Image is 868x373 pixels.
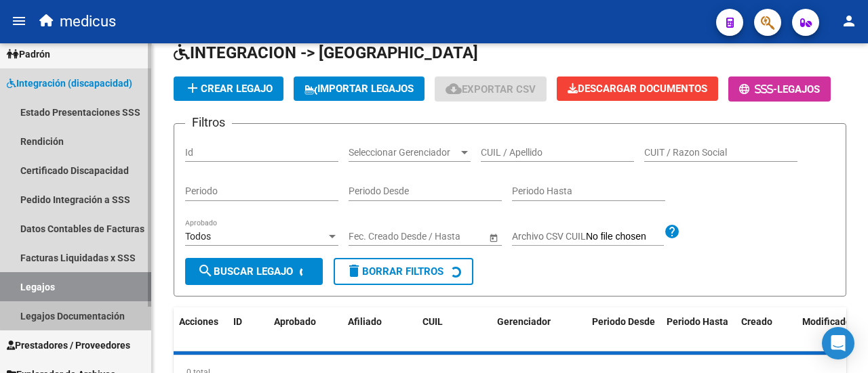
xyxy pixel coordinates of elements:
span: Creado [741,316,772,327]
datatable-header-cell: CUIL [417,307,492,352]
span: Legajos [777,83,820,95]
datatable-header-cell: ID [228,307,269,352]
input: Fecha inicio [349,231,398,242]
input: Fecha fin [410,231,476,242]
button: -Legajos [728,76,831,102]
datatable-header-cell: Periodo Desde [587,307,661,352]
button: Open calendar [486,230,500,244]
span: Modificado [802,316,851,327]
span: CUIL [422,316,443,327]
span: Integración (discapacidad) [7,76,132,91]
span: Descargar Documentos [568,83,707,95]
mat-icon: add [184,80,201,96]
div: Open Intercom Messenger [822,327,854,359]
span: Afiliado [348,316,382,327]
h3: Filtros [185,113,232,132]
button: Borrar Filtros [334,258,473,285]
span: medicus [60,7,116,37]
span: INTEGRACION -> [GEOGRAPHIC_DATA] [174,43,478,62]
mat-icon: help [664,223,680,240]
button: Crear Legajo [174,76,283,101]
span: Acciones [179,316,218,327]
button: IMPORTAR LEGAJOS [294,76,425,101]
mat-icon: delete [346,263,362,279]
datatable-header-cell: Acciones [174,307,228,352]
span: Todos [185,231,211,242]
datatable-header-cell: Creado [736,307,797,352]
span: Periodo Hasta [667,316,728,327]
datatable-header-cell: Afiliado [342,307,417,352]
datatable-header-cell: Gerenciador [492,307,587,352]
span: - [739,83,777,95]
mat-icon: menu [11,13,27,29]
span: Prestadores / Proveedores [7,338,130,353]
span: Crear Legajo [184,83,273,95]
span: Gerenciador [497,316,551,327]
input: Archivo CSV CUIL [586,231,664,243]
span: Padrón [7,47,50,62]
button: Descargar Documentos [557,76,718,101]
span: Aprobado [274,316,316,327]
span: IMPORTAR LEGAJOS [304,83,414,95]
span: Seleccionar Gerenciador [349,147,458,158]
mat-icon: person [841,13,857,29]
span: Buscar Legajo [197,265,293,278]
span: ID [233,316,242,327]
button: Buscar Legajo [185,258,323,285]
span: Exportar CSV [446,83,536,95]
span: Archivo CSV CUIL [512,231,586,242]
span: Borrar Filtros [346,265,443,278]
datatable-header-cell: Aprobado [269,307,323,352]
mat-icon: cloud_download [446,81,462,97]
mat-icon: search [197,263,214,279]
button: Exportar CSV [435,76,547,102]
datatable-header-cell: Modificado [797,307,858,352]
datatable-header-cell: Periodo Hasta [661,307,736,352]
span: Periodo Desde [592,316,655,327]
